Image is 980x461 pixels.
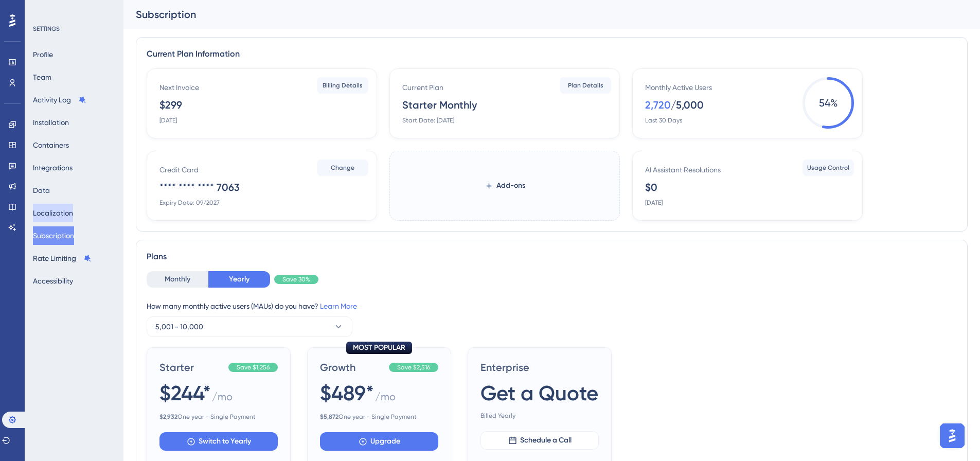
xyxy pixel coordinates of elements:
[496,180,525,192] span: Add-ons
[807,164,849,172] span: Usage Control
[320,432,438,451] button: Upgrade
[645,81,712,94] div: Monthly Active Users
[33,204,73,222] button: Localization
[480,360,599,375] span: Enterprise
[33,91,86,109] button: Activity Log
[375,389,396,409] span: / mo
[645,180,657,194] div: $0
[370,435,400,448] span: Upgrade
[155,321,203,333] span: 5,001 - 10,000
[33,136,69,154] button: Containers
[645,199,663,207] div: [DATE]
[208,271,270,288] button: Yearly
[147,300,957,312] div: How many monthly active users (MAUs) do you have?
[402,81,443,94] div: Current Plan
[159,116,177,125] div: [DATE]
[480,412,599,420] span: Billed Yearly
[212,389,233,409] span: / mo
[402,98,477,112] div: Starter Monthly
[199,435,251,448] span: Switch to Yearly
[645,164,721,176] div: AI Assistant Resolutions
[468,176,542,195] button: Add-ons
[320,360,385,375] span: Growth
[159,413,177,420] b: $ 2,932
[803,77,854,129] span: 54 %
[159,360,224,375] span: Starter
[282,275,310,283] span: Save 30%
[147,48,957,60] div: Current Plan Information
[323,81,363,90] span: Billing Details
[147,271,208,288] button: Monthly
[331,164,354,172] span: Change
[520,434,572,447] span: Schedule a Call
[33,45,53,64] button: Profile
[159,199,220,207] div: Expiry Date: 09/2027
[147,251,957,263] div: Plans
[402,116,454,125] div: Start Date: [DATE]
[33,249,92,268] button: Rate Limiting
[320,413,438,421] span: One year - Single Payment
[397,363,430,371] span: Save $2,516
[33,226,74,245] button: Subscription
[645,116,682,125] div: Last 30 Days
[480,379,598,407] span: Get a Quote
[159,432,278,451] button: Switch to Yearly
[33,272,73,290] button: Accessibility
[645,98,671,112] div: 2,720
[159,379,211,407] span: $244*
[33,181,50,200] button: Data
[803,159,854,176] button: Usage Control
[159,81,199,94] div: Next Invoice
[320,302,357,310] a: Learn More
[33,25,116,33] div: SETTINGS
[33,68,51,86] button: Team
[147,316,352,337] button: 5,001 - 10,000
[317,77,368,94] button: Billing Details
[33,113,69,132] button: Installation
[937,420,968,451] iframe: UserGuiding AI Assistant Launcher
[568,81,603,90] span: Plan Details
[159,164,199,176] div: Credit Card
[136,7,942,22] div: Subscription
[480,431,599,450] button: Schedule a Call
[33,158,73,177] button: Integrations
[320,379,374,407] span: $489*
[159,413,278,421] span: One year - Single Payment
[320,413,338,420] b: $ 5,872
[671,98,704,112] div: / 5,000
[346,342,412,354] div: MOST POPULAR
[560,77,611,94] button: Plan Details
[317,159,368,176] button: Change
[237,363,270,371] span: Save $1,256
[159,98,182,112] div: $299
